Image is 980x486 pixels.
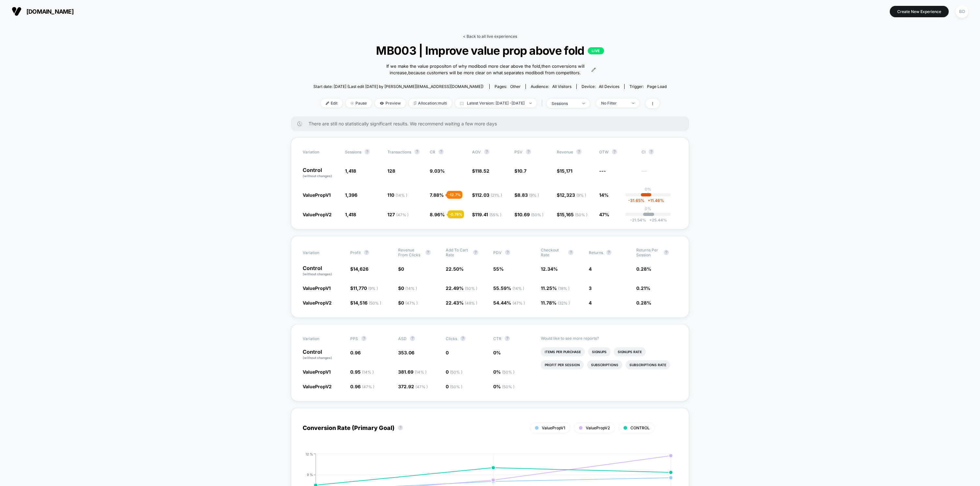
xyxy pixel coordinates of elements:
span: ( 14 % ) [405,286,417,291]
span: ( 14 % ) [415,370,426,375]
span: MB003 | Improve value prop above fold [331,44,649,57]
span: Device: [576,84,624,89]
button: ? [364,250,369,255]
p: 0% [645,187,651,192]
span: $ [557,192,586,198]
span: ValuePropV2 [586,425,610,430]
span: PSV [514,150,523,154]
span: 14% [599,192,609,198]
span: 12,323 [560,192,586,198]
span: ASD [398,336,407,341]
img: end [583,103,585,104]
span: ValuePropV1 [542,425,565,430]
span: 11.46 % [644,198,664,203]
button: ? [425,250,431,255]
span: 0 [446,369,462,375]
span: Page Load [647,84,667,89]
span: 0 % [493,369,514,375]
span: (without changes) [303,174,332,178]
span: 353.06 [398,350,414,355]
span: Variation [303,248,339,257]
span: Transactions [387,150,411,154]
span: PDV [493,250,502,255]
span: ( 32 % ) [558,301,570,306]
span: ( 50 % ) [465,286,477,291]
span: AOV [472,150,481,154]
span: ValuePropV1 [303,192,331,198]
span: $ [398,285,417,291]
span: 9.03 % [430,168,445,174]
span: all devices [599,84,619,89]
img: end [529,103,532,104]
button: ? [361,336,367,341]
button: ? [484,149,489,154]
button: ? [505,250,510,255]
span: All Visitors [552,84,571,89]
span: | [540,99,547,108]
span: 11.25 % [541,285,569,291]
span: 22.50 % [446,266,464,272]
span: Returns [589,250,603,255]
span: Checkout Rate [541,248,565,257]
span: 8.83 [517,192,539,198]
span: ( 47 % ) [512,301,525,306]
span: Start date: [DATE] (Last edit [DATE] by [PERSON_NAME][EMAIL_ADDRESS][DOMAIN_NAME]) [313,84,483,89]
span: 0 % [493,384,514,389]
span: 11.78 % [541,300,570,306]
span: [DOMAIN_NAME] [26,8,74,15]
span: ( 48 % ) [465,301,477,306]
span: ( 50 % ) [531,212,543,217]
li: Signups Rate [614,347,646,356]
span: 10.69 [517,212,543,217]
span: 0.21 % [636,285,650,291]
tspan: 9 % [307,473,313,477]
span: There are still no statistically significant results. We recommend waiting a few more days [309,121,676,126]
span: 47% [599,212,609,217]
span: 3 [589,285,592,291]
span: ( 50 % ) [502,384,514,389]
span: ( 55 % ) [489,212,501,217]
span: 0 [446,350,449,355]
span: 0.28 % [636,300,651,306]
span: other [510,84,521,89]
span: 10.7 [517,168,526,174]
span: 0.95 [350,369,374,375]
span: Sessions [345,150,361,154]
span: ( 9 % ) [368,286,378,291]
button: ? [664,250,669,255]
p: 0% [645,206,651,211]
span: Clicks [446,336,457,341]
span: 381.69 [398,369,426,375]
span: 110 [387,192,407,198]
span: CONTROL [630,425,650,430]
p: | [647,211,649,216]
span: 0 [401,300,418,306]
span: Preview [375,99,406,107]
button: ? [568,250,573,255]
button: BD [954,5,970,18]
span: 22.43 % [446,300,477,306]
span: $ [350,300,381,306]
span: + [649,218,652,222]
span: $ [350,266,368,272]
span: $ [514,212,543,217]
button: ? [526,149,531,154]
span: ( 50 % ) [450,370,462,375]
span: 8.96 % [430,212,445,217]
button: ? [365,149,370,154]
span: $ [514,192,539,198]
span: 12.34 % [541,266,558,272]
span: OTW [599,149,635,154]
span: ( 14 % ) [512,286,524,291]
span: $ [557,212,587,217]
button: ? [576,149,582,154]
img: rebalance [414,101,416,105]
span: $ [398,300,418,306]
span: -21.54 % [630,218,646,222]
div: Pages: [495,84,521,89]
span: --- [599,168,606,174]
span: 118.52 [475,168,489,174]
span: Revenue [557,150,573,154]
span: 7.88 % [430,192,444,198]
p: LIVE [588,47,604,54]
